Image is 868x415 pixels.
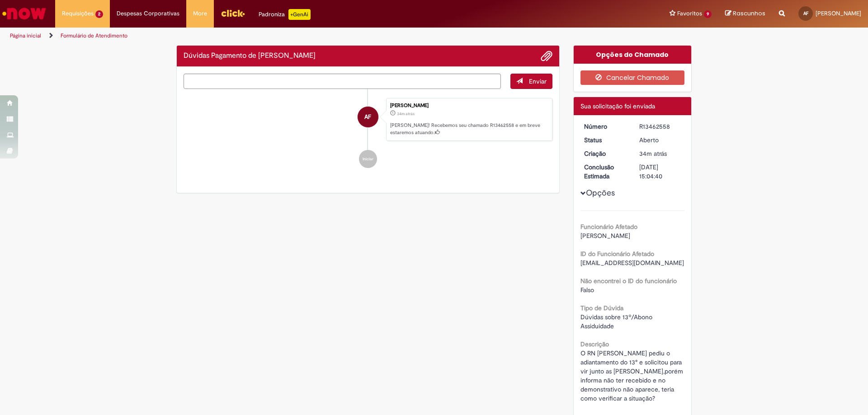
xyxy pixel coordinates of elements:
h2: Dúvidas Pagamento de Salário Histórico de tíquete [184,52,316,60]
b: Não encontrei o ID do funcionário [580,277,677,285]
span: [PERSON_NAME] [816,9,861,17]
span: Rascunhos [733,9,765,18]
dt: Status [577,135,633,145]
dt: Conclusão Estimada [577,163,633,181]
span: AF [364,106,371,128]
button: Enviar [510,74,552,89]
div: [PERSON_NAME] [390,103,547,108]
span: Sua solicitação foi enviada [580,102,655,110]
span: O RN [PERSON_NAME] pediu o adiantamento do 13° e solicitou para vir junto as [PERSON_NAME],porém ... [580,349,685,402]
b: Tipo de Dúvida [580,304,623,312]
div: Aberto [639,135,681,145]
time: 29/08/2025 14:04:36 [639,149,667,158]
span: AF [803,10,808,16]
div: R13462558 [639,122,681,131]
img: click_logo_yellow_360x200.png [221,6,245,20]
span: 9 [704,10,712,18]
dt: Criação [577,149,633,158]
b: ID do Funcionário Afetado [580,250,654,258]
dt: Número [577,122,633,131]
ul: Histórico de tíquete [184,89,552,177]
span: Dúvidas sobre 13º/Abono Assiduidade [580,313,654,330]
button: Adicionar anexos [541,50,552,62]
span: [PERSON_NAME] [580,232,630,240]
b: Descrição [580,340,609,348]
span: Despesas Corporativas [117,9,179,18]
div: [DATE] 15:04:40 [639,163,681,181]
time: 29/08/2025 14:04:36 [397,111,415,117]
div: 29/08/2025 14:04:36 [639,149,681,158]
a: Rascunhos [725,9,765,18]
div: Padroniza [259,9,311,20]
img: ServiceNow [1,5,47,23]
span: Falso [580,286,594,294]
p: [PERSON_NAME]! Recebemos seu chamado R13462558 e em breve estaremos atuando. [390,122,547,136]
ul: Trilhas de página [7,28,572,44]
span: [EMAIL_ADDRESS][DOMAIN_NAME] [580,259,684,267]
span: Requisições [62,9,94,18]
span: 2 [95,10,103,18]
span: 34m atrás [397,111,415,117]
span: Favoritos [677,9,702,18]
li: Ana Luize Silva De Freitas [184,98,552,141]
a: Formulário de Atendimento [61,32,127,39]
span: 34m atrás [639,149,667,158]
p: +GenAi [288,9,311,20]
span: Enviar [529,77,547,85]
div: Ana Luize Silva De Freitas [358,107,378,127]
span: More [193,9,207,18]
div: Opções do Chamado [574,46,692,64]
a: Página inicial [10,32,41,39]
b: Funcionário Afetado [580,223,637,231]
button: Cancelar Chamado [580,70,685,85]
